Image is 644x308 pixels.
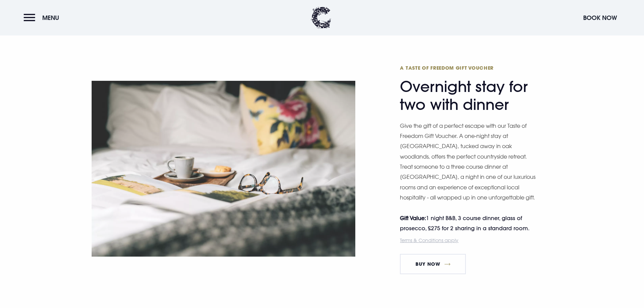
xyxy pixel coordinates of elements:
span: A taste of freedom gift voucher [400,65,532,71]
a: Buy Now [400,254,466,274]
p: Give the gift of a perfect escape with our Taste of Freedom Gift Voucher. A one-night stay at [GE... [400,121,539,203]
p: 1 night B&B, 3 course dinner, glass of prosecco, £275 for 2 sharing in a standard room. [400,213,532,234]
button: Menu [24,10,63,25]
img: Hotel gift voucher Northern Ireland [92,81,355,257]
strong: Gift Value: [400,215,426,221]
h2: Overnight stay for two with dinner [400,65,532,114]
a: Terms & Conditions apply [400,237,458,243]
button: Book Now [580,10,620,25]
span: Menu [42,14,59,22]
img: Clandeboye Lodge [311,7,331,29]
